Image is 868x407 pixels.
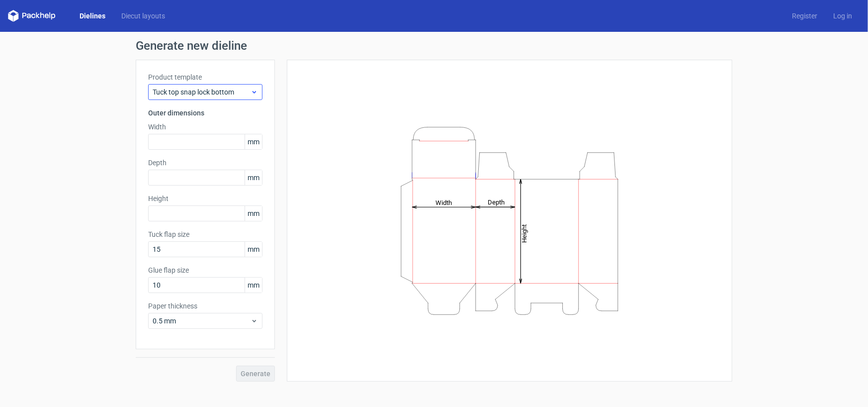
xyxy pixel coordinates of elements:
[825,11,860,21] a: Log in
[148,108,262,118] h3: Outer dimensions
[521,224,528,242] tspan: Height
[153,87,251,97] span: Tuck top snap lock bottom
[488,199,505,206] tspan: Depth
[153,316,251,326] span: 0.5 mm
[245,134,262,149] span: mm
[113,11,173,21] a: Diecut layouts
[72,11,113,21] a: Dielines
[148,229,262,239] label: Tuck flap size
[148,158,262,168] label: Depth
[148,122,262,132] label: Width
[245,242,262,257] span: mm
[784,11,825,21] a: Register
[148,301,262,311] label: Paper thickness
[245,206,262,221] span: mm
[148,194,262,203] label: Height
[435,199,452,206] tspan: Width
[136,40,732,52] h1: Generate new dieline
[148,265,262,275] label: Glue flap size
[245,278,262,293] span: mm
[148,72,262,82] label: Product template
[245,170,262,185] span: mm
